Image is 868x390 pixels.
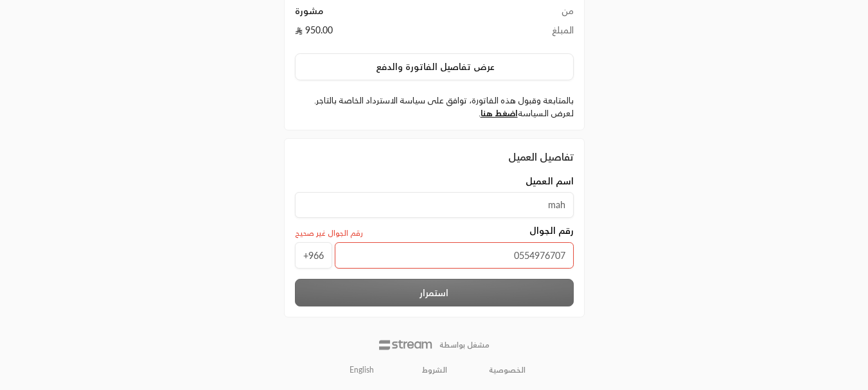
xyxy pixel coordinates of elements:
label: بالمتابعة وقبول هذه الفاتورة، توافق على سياسة الاسترداد الخاصة بالتاجر. لعرض السياسة . [295,94,574,120]
a: الشروط [422,365,447,375]
span: +966 [295,242,332,269]
span: رقم الجوال [529,224,574,238]
p: مشغل بواسطة [439,340,490,350]
input: اسم العميل [295,192,574,218]
button: عرض تفاصيل الفاتورة والدفع [295,53,574,80]
td: 950.00 [295,24,454,43]
td: مشورة [295,4,454,24]
a: الخصوصية [489,365,526,375]
a: اضغط هنا [481,108,518,118]
div: تفاصيل العميل [295,149,574,164]
td: من [454,4,574,24]
input: رقم الجوال [335,242,574,269]
span: اسم العميل [526,175,574,188]
div: رقم الجوال غير صحيح [295,224,363,238]
a: English [342,360,381,380]
td: المبلغ [454,24,574,43]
